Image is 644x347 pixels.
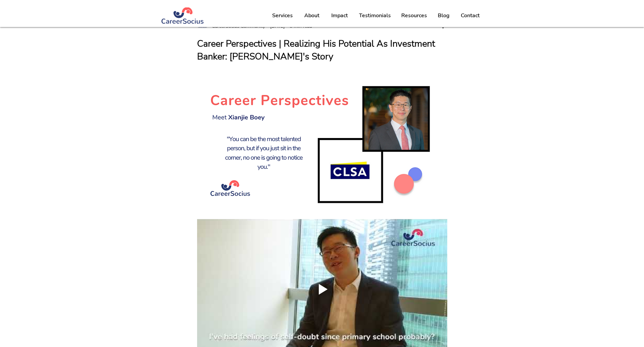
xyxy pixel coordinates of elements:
p: Resources [398,7,430,24]
img: ree [197,79,447,210]
a: Services [267,7,299,24]
a: Blog [432,7,455,24]
p: Testimonials [356,7,394,24]
p: Services [269,7,296,24]
span: 3 min read [290,23,312,29]
a: Testimonials [354,7,396,24]
p: Impact [328,7,351,24]
h1: Career Perspectives | Realizing His Potential As Investment Banker: [PERSON_NAME]'s Story [197,37,447,63]
img: Logo Blue (#283972) png.png [161,7,205,24]
a: About [299,7,325,24]
a: Impact [325,7,354,24]
span: May 20, 2019 [270,23,285,29]
nav: Site [267,7,485,24]
a: Resources [396,7,432,24]
p: Contact [457,7,483,24]
a: Contact [455,7,485,24]
p: About [301,7,323,24]
p: Blog [434,7,453,24]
